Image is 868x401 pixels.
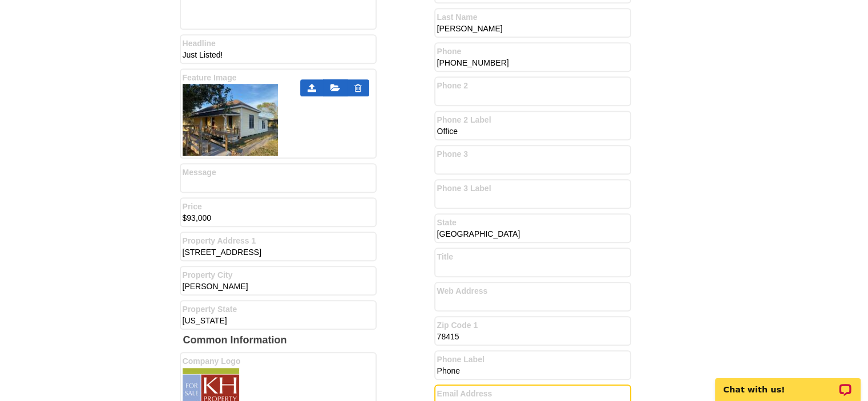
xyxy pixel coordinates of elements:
[437,46,628,58] label: Phone
[437,388,628,400] label: Email Address
[183,235,374,247] label: Property Address 1
[183,334,434,347] h2: Common Information
[183,167,374,179] label: Message
[183,72,374,84] label: Feature Image
[437,285,628,297] label: Web Address
[183,38,374,50] label: Headline
[437,80,628,92] label: Phone 2
[183,201,374,213] label: Price
[437,251,628,263] label: Title
[437,11,628,23] label: Last Name
[437,217,628,229] label: State
[437,148,628,160] label: Phone 3
[183,303,374,315] label: Property State
[708,365,868,401] iframe: LiveChat chat widget
[183,269,374,281] label: Property City
[183,84,278,156] img: thumb-689f45534e53f.jpg
[437,183,628,195] label: Phone 3 Label
[437,114,628,126] label: Phone 2 Label
[437,354,628,366] label: Phone Label
[437,319,628,331] label: Zip Code 1
[183,355,374,367] label: Company Logo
